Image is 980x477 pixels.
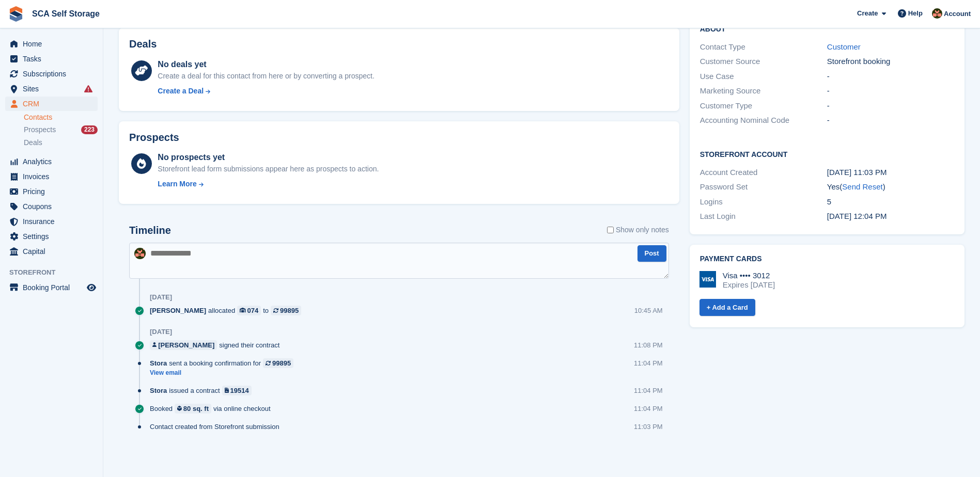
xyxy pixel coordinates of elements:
div: 99895 [272,358,291,368]
a: 074 [237,306,261,315]
div: Contact Type [700,41,827,53]
a: 99895 [271,306,301,315]
span: Deals [24,138,42,148]
div: Expires [DATE] [723,280,775,290]
span: CRM [23,97,85,111]
span: Account [944,9,971,19]
a: menu [5,52,98,66]
h2: About [700,23,954,34]
div: No prospects yet [158,151,379,164]
a: Learn More [158,179,379,189]
span: Prospects [24,125,56,135]
h2: Prospects [129,132,179,144]
div: Logins [700,196,827,208]
div: 10:45 AM [634,306,663,315]
a: menu [5,82,98,96]
div: 074 [247,306,259,315]
div: Visa •••• 3012 [723,271,775,280]
span: Capital [23,244,85,259]
div: - [827,115,954,126]
div: Storefront lead form submissions appear here as prospects to action. [158,164,379,174]
a: menu [5,37,98,51]
a: menu [5,214,98,229]
span: Sites [23,82,85,96]
div: Marketing Source [700,85,827,97]
span: Tasks [23,52,85,66]
a: SCA Self Storage [28,5,104,22]
div: 19514 [230,386,249,395]
a: Customer [827,42,861,51]
div: Customer Source [700,56,827,68]
div: Learn More [158,179,196,189]
h2: Deals [129,38,157,50]
a: menu [5,229,98,244]
span: Help [908,8,923,19]
div: Accounting Nominal Code [700,115,827,126]
span: [PERSON_NAME] [150,306,206,315]
h2: Payment cards [700,255,954,263]
a: menu [5,67,98,81]
div: Use Case [700,71,827,83]
span: Coupons [23,199,85,214]
a: 80 sq. ft [175,404,211,414]
div: [DATE] [150,293,172,301]
div: - [827,100,954,112]
input: Show only notes [607,225,614,235]
a: [PERSON_NAME] [150,340,217,350]
a: Preview store [85,281,98,294]
div: Contact created from Storefront submission [150,422,285,432]
span: Invoices [23,169,85,184]
div: - [827,85,954,97]
div: 5 [827,196,954,208]
div: [DATE] 11:03 PM [827,167,954,179]
img: Visa Logo [699,271,716,288]
div: Account Created [700,167,827,179]
span: Subscriptions [23,67,85,81]
div: signed their contract [150,340,285,350]
a: Deals [24,137,98,148]
a: + Add a Card [699,299,755,316]
a: menu [5,154,98,169]
a: menu [5,97,98,111]
h2: Storefront Account [700,149,954,159]
div: 11:03 PM [634,422,663,432]
img: Sarah Race [932,8,942,19]
h2: Timeline [129,225,171,236]
span: Create [857,8,878,19]
img: Sarah Race [134,248,146,259]
span: Stora [150,358,167,368]
a: View email [150,369,299,377]
span: Insurance [23,214,85,229]
a: menu [5,169,98,184]
div: [DATE] [150,328,172,336]
a: Create a Deal [158,86,374,97]
span: Storefront [9,267,103,278]
div: 99895 [280,306,299,315]
div: allocated to [150,306,306,315]
span: Booking Portal [23,280,85,295]
span: Stora [150,386,167,395]
span: Settings [23,229,85,244]
img: stora-icon-8386f47178a22dfd0bd8f6a31ec36ba5ce8667c1dd55bd0f319d3a0aa187defe.svg [8,6,24,22]
div: Booked via online checkout [150,404,276,414]
div: Create a Deal [158,86,204,97]
div: issued a contract [150,386,257,395]
span: Home [23,37,85,51]
div: 11:04 PM [634,404,663,414]
a: Send Reset [842,182,882,191]
a: Prospects 223 [24,124,98,135]
a: Contacts [24,113,98,122]
div: Customer Type [700,100,827,112]
div: Storefront booking [827,56,954,68]
div: No deals yet [158,58,374,71]
span: Analytics [23,154,85,169]
div: Yes [827,181,954,193]
div: Create a deal for this contact from here or by converting a prospect. [158,71,374,82]
span: ( ) [839,182,885,191]
a: 19514 [222,386,252,395]
span: Pricing [23,184,85,199]
div: - [827,71,954,83]
div: sent a booking confirmation for [150,358,299,368]
label: Show only notes [607,225,669,235]
a: menu [5,244,98,259]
